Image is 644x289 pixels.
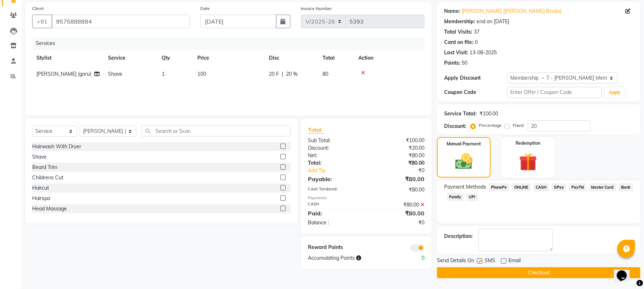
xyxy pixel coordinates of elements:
div: Last Visit: [444,49,468,56]
div: Sub Total: [303,137,366,144]
div: ₹0 [366,219,430,226]
span: PayTM [569,183,586,191]
div: Total: [303,159,366,167]
span: Payment Methods [444,183,486,191]
label: Invoice Number [301,5,332,12]
span: 20 % [286,70,298,78]
th: Total [318,50,354,66]
button: Apply [605,87,625,98]
span: Bank [619,183,633,191]
label: Manual Payment [447,141,481,147]
input: Enter Offer / Coupon Code [507,87,602,98]
img: _cash.svg [450,151,478,171]
div: Payable: [303,175,366,183]
div: 37 [474,28,480,36]
span: 20 F [269,70,279,78]
span: Send Details On [437,257,474,266]
div: Accumulating Points [303,254,398,262]
div: Service Total: [444,110,477,118]
div: 50 [462,59,467,67]
div: Shave [32,153,46,161]
button: Checkout [437,267,640,278]
span: Total [308,126,324,134]
span: CASH [534,183,549,191]
div: Apply Discount [444,74,507,82]
div: Reward Points [303,244,366,251]
label: Redemption [516,140,540,146]
a: [PERSON_NAME] ([PERSON_NAME] Bricks) [462,8,561,15]
span: UPI [467,193,478,201]
th: Disc [265,50,318,66]
div: 0 [475,39,478,46]
span: Master Card [589,183,616,191]
input: Search or Scan [142,125,291,136]
div: ₹80.00 [366,152,430,159]
label: Client [32,5,44,12]
input: Search by Name/Mobile/Email/Code [51,15,190,28]
th: Qty [157,50,193,66]
div: ₹20.00 [366,144,430,152]
div: Cash Tendered: [303,186,366,194]
div: Points: [444,59,460,67]
div: Beard Trim [32,164,57,171]
th: Action [354,50,424,66]
th: Price [193,50,265,66]
div: Card on file: [444,39,473,46]
div: ₹80.00 [366,159,430,167]
span: 80 [323,71,328,77]
div: Discount: [444,123,466,130]
label: Percentage [479,122,502,129]
div: Services [33,37,430,50]
div: Balance : [303,219,366,226]
div: Discount: [303,144,366,152]
div: Coupon Code [444,89,507,96]
div: 13-08-2025 [470,49,497,56]
div: CASH [303,201,366,209]
div: Description: [444,233,473,240]
span: ONLINE [512,183,531,191]
span: GPay [552,183,566,191]
th: Stylist [32,50,104,66]
div: ₹80.00 [366,201,430,209]
div: Childrens Cut [32,174,63,181]
span: Family [447,193,464,201]
button: +91 [32,15,52,28]
label: Date [200,5,210,12]
div: ₹100.00 [480,110,498,118]
div: Total Visits: [444,28,472,36]
span: [PERSON_NAME] (goru) [36,71,91,77]
div: end on [DATE] [477,18,509,25]
div: Head Massage [32,205,67,213]
span: PhonePe [489,183,509,191]
span: | [282,70,283,78]
div: Payments [308,195,424,201]
a: Add Tip [303,167,377,174]
iframe: chat widget [614,260,637,282]
span: SMS [485,257,495,266]
div: 0 [398,254,430,262]
label: Fixed [513,122,523,129]
div: Paid: [303,209,366,218]
span: 1 [162,71,164,77]
div: Net: [303,152,366,159]
div: ₹80.00 [366,209,430,218]
img: _gift.svg [513,151,543,173]
span: Email [508,257,521,266]
div: ₹80.00 [366,175,430,183]
div: ₹0 [377,167,430,174]
div: Name: [444,8,460,15]
div: Haircut [32,184,49,192]
div: ₹100.00 [366,137,430,144]
div: Hairspa [32,195,50,202]
span: 100 [197,71,206,77]
div: Membership: [444,18,475,25]
div: ₹80.00 [366,186,430,194]
th: Service [104,50,157,66]
div: Hairwash With Dryer [32,143,81,150]
span: Shave [108,71,122,77]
